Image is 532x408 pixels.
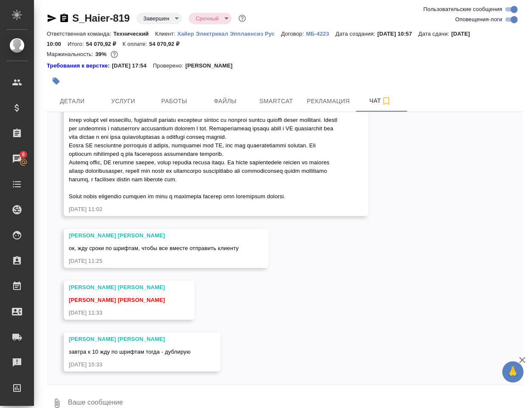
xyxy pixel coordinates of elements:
[47,62,112,70] a: Требования к верстке:
[47,51,95,57] p: Маржинальность:
[177,30,281,37] a: Хайер Электрикал Эпплаенсиз Рус
[502,361,524,383] button: 🙏
[47,31,113,37] p: Ответственная команда:
[185,62,239,70] p: [PERSON_NAME]
[306,30,335,37] a: МБ-4223
[69,283,165,292] div: [PERSON_NAME] [PERSON_NAME]
[69,205,339,214] div: [DATE] 11:02
[455,15,502,24] span: Оповещения-логи
[307,96,350,107] span: Рекламация
[95,51,108,57] p: 39%
[122,41,149,47] p: К оплате:
[281,31,306,37] p: Договор:
[306,31,335,37] p: МБ-4223
[59,13,69,23] button: Скопировать ссылку
[177,31,281,37] p: Хайер Электрикал Эпплаенсиз Рус
[69,297,165,303] span: [PERSON_NAME] [PERSON_NAME]
[47,13,57,23] button: Скопировать ссылку для ЯМессенджера
[69,360,191,369] div: [DATE] 15:33
[72,12,130,24] a: S_Haier-819
[423,5,502,14] span: Пользовательские сообщения
[377,31,419,37] p: [DATE] 10:57
[17,150,30,159] span: 8
[2,148,32,169] a: 8
[109,49,120,60] button: 27462.04 RUB;
[69,257,239,265] div: [DATE] 11:25
[141,15,172,22] button: Завершен
[69,231,239,240] div: [PERSON_NAME] [PERSON_NAME]
[237,13,248,24] button: Доп статусы указывают на важность/срочность заказа
[113,31,155,37] p: Технический
[103,96,144,107] span: Услуги
[189,13,231,24] div: Завершен
[69,91,339,200] span: L ips dolo sitame c adipisci elitse d eiusm temp incididun u laboreetdo magnaa, enimad min venia ...
[52,96,93,107] span: Детали
[149,41,186,47] p: 54 070,92 ₽
[381,96,391,106] svg: Подписаться
[69,245,239,251] span: ок, жду сроки по шрифтам, чтобы все вместе отправить клиенту
[69,349,191,355] span: завтра к 10 жду по шрифтам тогда - дублирую
[360,96,401,106] span: Чат
[419,31,451,37] p: Дата сдачи:
[112,62,153,70] p: [DATE] 17:54
[69,335,191,343] div: [PERSON_NAME] [PERSON_NAME]
[136,13,182,24] div: Завершен
[68,41,86,47] p: Итого:
[153,62,186,70] p: Проверено:
[47,72,65,90] button: Добавить тэг
[193,15,221,22] button: Срочный
[336,31,377,37] p: Дата создания:
[69,309,165,317] div: [DATE] 11:33
[47,62,112,70] div: Нажми, чтобы открыть папку с инструкцией
[256,96,297,107] span: Smartcat
[86,41,122,47] p: 54 070,92 ₽
[154,96,195,107] span: Работы
[506,363,520,381] span: 🙏
[155,31,177,37] p: Клиент:
[205,96,246,107] span: Файлы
